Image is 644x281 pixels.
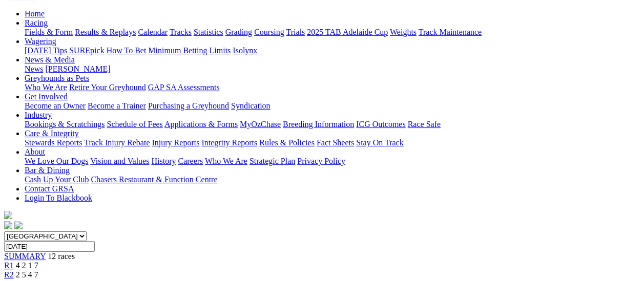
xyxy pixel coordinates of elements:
img: twitter.svg [14,221,23,229]
div: Care & Integrity [25,138,640,147]
a: [PERSON_NAME] [45,64,110,73]
span: 4 2 1 7 [16,261,38,270]
a: Tracks [170,28,192,36]
a: Purchasing a Greyhound [148,101,229,110]
a: Stewards Reports [25,138,82,147]
a: Cash Up Your Club [25,175,89,184]
a: Retire Your Greyhound [69,83,146,92]
img: facebook.svg [4,221,12,229]
a: Weights [390,28,417,36]
div: Industry [25,120,640,129]
a: We Love Our Dogs [25,157,88,165]
img: logo-grsa-white.png [4,211,12,219]
a: About [25,147,45,156]
a: Breeding Information [283,120,354,128]
a: News & Media [25,55,75,64]
a: Home [25,9,45,18]
a: Minimum Betting Limits [148,46,231,55]
a: Results & Replays [75,28,136,36]
a: Become a Trainer [88,101,146,110]
a: 2025 TAB Adelaide Cup [307,28,388,36]
a: History [151,157,176,165]
div: About [25,157,640,166]
a: Careers [178,157,203,165]
a: Login To Blackbook [25,193,92,202]
a: Privacy Policy [297,157,345,165]
a: Who We Are [205,157,247,165]
a: Coursing [254,28,284,36]
div: Get Involved [25,101,640,111]
input: Select date [4,241,95,252]
a: Applications & Forms [164,120,238,128]
a: Track Injury Rebate [84,138,150,147]
a: Who We Are [25,83,67,92]
a: Rules & Policies [259,138,315,147]
a: Statistics [194,28,223,36]
a: MyOzChase [240,120,281,128]
a: Race Safe [407,120,440,128]
a: Fact Sheets [317,138,354,147]
a: Wagering [25,37,56,46]
a: Vision and Values [90,157,149,165]
a: SUMMARY [4,252,46,261]
a: Calendar [138,28,168,36]
a: [DATE] Tips [25,46,67,55]
div: Wagering [25,46,640,55]
a: Stay On Track [356,138,403,147]
span: 2 5 4 7 [16,270,38,279]
a: News [25,64,43,73]
a: Trials [286,28,305,36]
div: Bar & Dining [25,175,640,184]
a: How To Bet [107,46,147,55]
a: Grading [225,28,252,36]
a: Fields & Form [25,28,73,36]
a: Care & Integrity [25,129,79,138]
div: Racing [25,28,640,37]
a: Greyhounds as Pets [25,74,89,82]
a: Become an Owner [25,101,86,110]
a: Bookings & Scratchings [25,120,105,128]
a: Bar & Dining [25,166,70,175]
div: Greyhounds as Pets [25,83,640,92]
a: Chasers Restaurant & Function Centre [91,175,217,184]
span: 12 races [48,252,75,261]
a: Strategic Plan [250,157,295,165]
a: Racing [25,18,48,27]
a: GAP SA Assessments [148,83,220,92]
a: SUREpick [69,46,104,55]
a: Integrity Reports [201,138,257,147]
div: News & Media [25,64,640,74]
a: Syndication [231,101,270,110]
a: Get Involved [25,92,68,101]
a: Schedule of Fees [107,120,162,128]
a: Track Maintenance [419,28,482,36]
a: R1 [4,261,14,270]
a: R2 [4,270,14,279]
a: Contact GRSA [25,184,74,193]
a: Industry [25,111,52,119]
a: ICG Outcomes [356,120,405,128]
a: Injury Reports [152,138,199,147]
a: Isolynx [233,46,257,55]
